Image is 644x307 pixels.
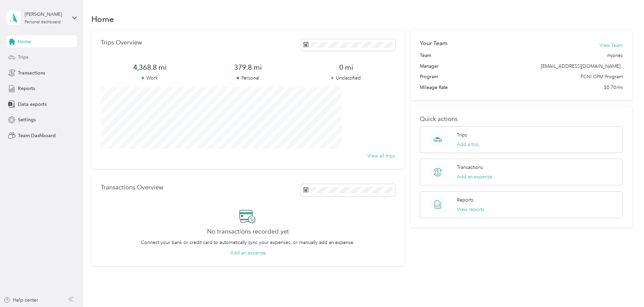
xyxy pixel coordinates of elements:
[101,74,199,82] p: Work
[420,39,447,48] h2: Your Team
[420,116,623,123] p: Quick actions
[199,74,297,82] p: Personal
[297,63,395,72] span: 0 mi
[457,131,467,139] p: Trips
[101,63,199,72] span: 4,368.8 mi
[199,63,297,72] span: 379.8 mi
[101,184,163,191] p: Transactions Overview
[25,20,61,24] div: Personal dashboard
[457,164,483,171] p: Transactions
[18,69,45,76] span: Transactions
[4,297,38,304] button: Help center
[420,73,438,80] span: Program
[25,11,67,18] div: [PERSON_NAME]
[18,132,56,139] span: Team Dashboard
[91,16,114,23] h1: Home
[18,116,36,123] span: Settings
[457,141,479,148] button: Add a trip
[457,206,484,213] button: View reports
[101,39,142,46] p: Trips Overview
[297,74,395,82] p: Unclassified
[420,52,431,59] span: Team
[581,73,623,80] span: FCNI CPM Program
[141,239,355,246] p: Connect your bank or credit card to automatically sync your expenses, or manually add an expense.
[207,228,289,235] h2: No transactions recorded yet
[18,38,31,45] span: Home
[599,42,623,49] button: View Team
[607,52,623,59] span: mjones
[368,152,395,159] button: View all trips
[606,269,644,307] iframe: Everlance-gr Chat Button Frame
[420,84,448,91] span: Mileage Rate
[457,173,492,180] button: Add an expense
[604,84,623,91] span: $0.70/mi
[420,63,439,70] span: Manager
[18,85,35,92] span: Reports
[457,196,473,204] p: Reports
[18,101,47,108] span: Data exports
[541,63,620,69] span: [EMAIL_ADDRESS][DOMAIN_NAME]
[18,54,28,61] span: Trips
[230,249,266,256] button: Add an expense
